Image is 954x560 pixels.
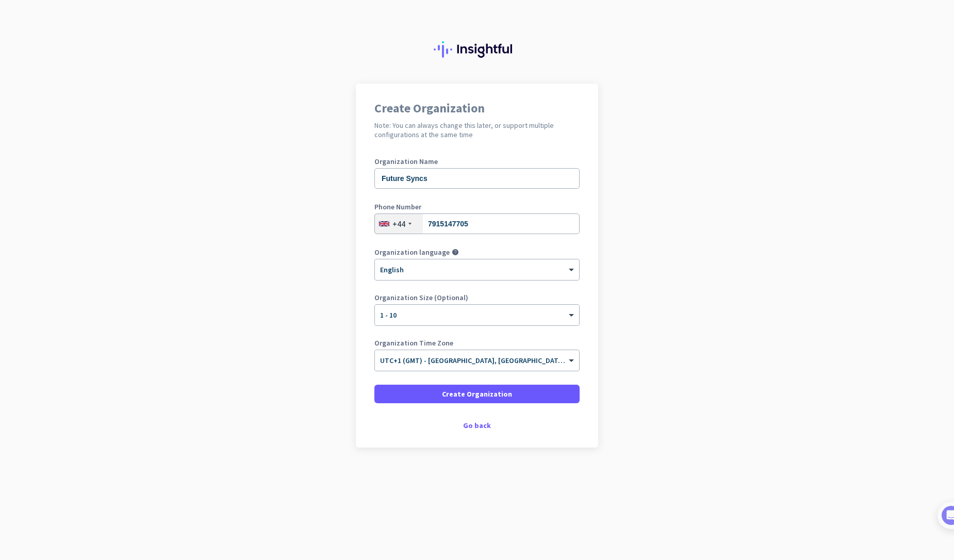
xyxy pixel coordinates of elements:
[374,168,580,189] input: What is the name of your organization?
[374,339,580,347] label: Organization Time Zone
[374,294,580,301] label: Organization Size (Optional)
[374,422,580,429] div: Go back
[434,41,520,58] img: Insightful
[374,158,580,165] label: Organization Name
[374,102,580,114] h1: Create Organization
[374,249,450,256] label: Organization language
[374,203,580,210] label: Phone Number
[374,385,580,403] button: Create Organization
[374,121,580,139] h2: Note: You can always change this later, or support multiple configurations at the same time
[374,213,580,234] input: 121 234 5678
[392,219,405,229] div: +44
[452,249,459,256] i: help
[442,389,512,399] span: Create Organization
